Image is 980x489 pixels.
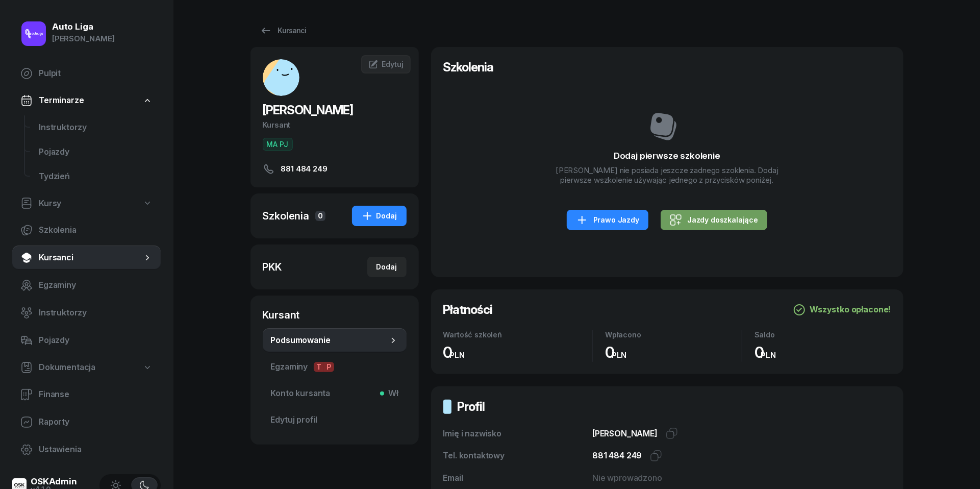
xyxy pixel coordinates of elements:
[361,210,397,222] div: Dodaj
[443,302,493,318] h2: Płatności
[12,192,161,215] a: Kursy
[12,328,161,353] a: Pojazdy
[263,138,293,151] button: MA PJ
[443,59,891,76] h2: Szkolenia
[755,330,891,339] div: Saldo
[12,246,161,270] a: Kursanci
[384,387,398,400] span: Wł
[443,330,593,339] div: Wartość szkoleń
[352,206,407,226] button: Dodaj
[39,121,153,134] span: Instruktorzy
[263,103,354,117] span: [PERSON_NAME]
[39,67,153,80] span: Pulpit
[592,472,891,485] div: Nie wprowadzono
[263,209,310,223] div: Szkolenia
[39,94,84,107] span: Terminarze
[39,251,142,264] span: Kursanci
[260,25,307,37] div: Kursanci
[793,303,891,316] div: Wszystko opłacone!
[39,224,153,237] span: Szkolenia
[449,350,465,360] small: PLN
[39,306,153,320] span: Instruktorzy
[31,140,161,164] a: Pojazdy
[605,330,742,339] div: Wpłacono
[553,166,782,185] p: [PERSON_NAME] nie posiada jeszcze żadnego szoklenia. Dodaj pierwsze wszkolenie używając jednego z...
[263,381,407,406] a: Konto kursantaWł
[39,388,153,401] span: Finanse
[12,437,161,462] a: Ustawienia
[263,118,407,132] div: Kursant
[324,362,334,372] span: P
[39,415,153,429] span: Raporty
[315,211,325,221] span: 0
[755,343,891,362] div: 0
[39,279,153,292] span: Egzaminy
[443,428,502,438] span: Imię i nazwisko
[458,399,485,415] h2: Profil
[12,410,161,434] a: Raporty
[443,343,593,362] div: 0
[314,362,324,372] span: T
[271,360,398,374] span: Egzaminy
[52,22,115,31] div: Auto Liga
[576,214,639,226] div: Prawo Jazdy
[12,61,161,86] a: Pulpit
[12,382,161,407] a: Finanse
[12,273,161,298] a: Egzaminy
[443,149,891,163] h3: Dodaj pierwsze szkolenie
[271,413,398,427] span: Edytuj profil
[761,350,776,360] small: PLN
[39,197,61,210] span: Kursy
[361,55,410,74] a: Edytuj
[12,218,161,242] a: Szkolenia
[52,32,115,45] div: [PERSON_NAME]
[39,443,153,456] span: Ustawienia
[250,20,316,41] a: Kursanci
[382,60,403,68] span: Edytuj
[592,449,642,462] div: 881 484 249
[612,350,627,360] small: PLN
[39,170,153,183] span: Tydzień
[31,164,161,189] a: Tydzień
[367,257,407,277] button: Dodaj
[443,449,593,462] div: Tel. kontaktowy
[271,387,398,400] span: Konto kursanta
[31,477,77,486] div: OSKAdmin
[661,210,767,230] a: Jazdy doszkalające
[605,343,742,362] div: 0
[567,210,648,230] a: Prawo Jazdy
[263,308,407,322] div: Kursant
[263,260,282,274] div: PKK
[592,428,658,438] span: [PERSON_NAME]
[443,472,593,485] div: Email
[263,355,407,379] a: EgzaminyTP
[263,328,407,353] a: Podsumowanie
[271,334,388,347] span: Podsumowanie
[376,261,397,273] div: Dodaj
[39,334,153,347] span: Pojazdy
[263,163,407,175] a: 881 484 249
[12,356,161,379] a: Dokumentacja
[281,163,328,175] span: 881 484 249
[31,115,161,140] a: Instruktorzy
[39,145,153,159] span: Pojazdy
[263,408,407,432] a: Edytuj profil
[39,361,95,374] span: Dokumentacja
[12,301,161,325] a: Instruktorzy
[670,214,758,226] div: Jazdy doszkalające
[12,89,161,112] a: Terminarze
